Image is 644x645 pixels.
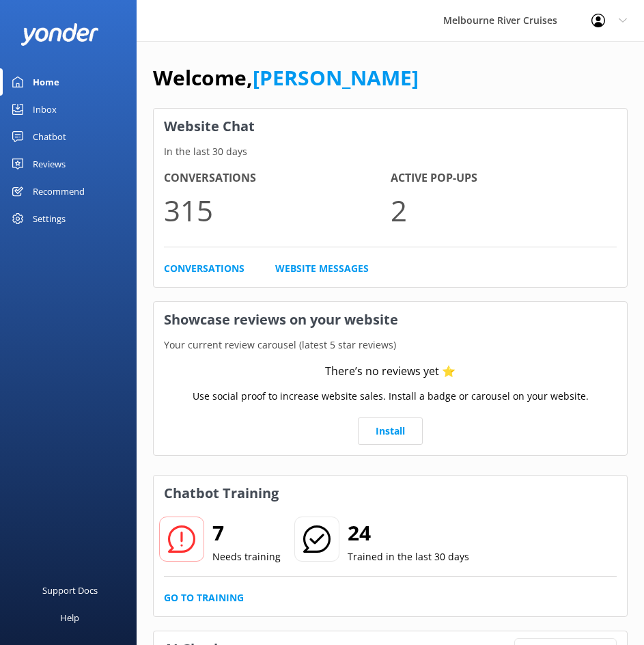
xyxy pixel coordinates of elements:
a: Conversations [164,261,244,276]
p: 315 [164,187,391,233]
div: Reviews [33,150,66,178]
div: Recommend [33,178,85,205]
h3: Chatbot Training [154,476,289,511]
div: There’s no reviews yet ⭐ [325,363,456,381]
a: Install [358,417,423,445]
h3: Showcase reviews on your website [154,302,627,338]
h4: Conversations [164,169,391,187]
p: Use social proof to increase website sales. Install a badge or carousel on your website. [193,389,589,404]
p: Your current review carousel (latest 5 star reviews) [154,338,627,353]
div: Home [33,68,59,96]
a: Go to Training [164,590,244,605]
h2: 24 [348,517,469,549]
img: yonder-white-logo.png [20,23,99,46]
p: 2 [391,187,617,233]
div: Help [60,604,79,631]
a: [PERSON_NAME] [253,64,419,92]
h2: 7 [212,517,281,549]
a: Website Messages [275,261,369,276]
div: Inbox [33,96,57,123]
div: Settings [33,205,66,232]
h3: Website Chat [154,109,627,144]
div: Chatbot [33,123,66,150]
p: In the last 30 days [154,144,627,159]
p: Trained in the last 30 days [348,549,469,564]
h1: Welcome, [153,61,419,94]
h4: Active Pop-ups [391,169,617,187]
div: Support Docs [42,577,98,604]
p: Needs training [212,549,281,564]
